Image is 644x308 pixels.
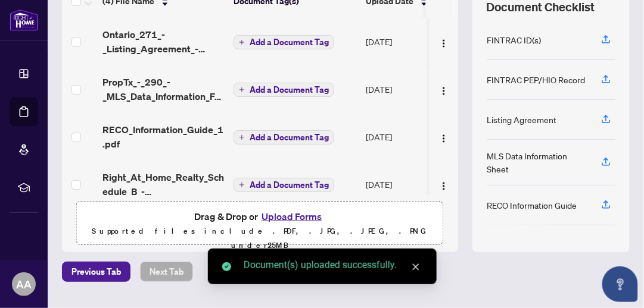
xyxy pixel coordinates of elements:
button: Add a Document Tag [234,82,334,98]
span: plus [239,87,245,93]
button: Next Tab [140,262,193,282]
span: Ontario_271_-_Listing_Agreement_-_Seller_Designated_Representation_Agreement_.pdf [102,27,224,56]
span: plus [239,134,245,140]
button: Add a Document Tag [234,130,334,144]
button: Logo [434,175,453,194]
div: Listing Agreement [487,113,556,126]
img: Logo [439,134,449,143]
span: Add a Document Tag [250,38,329,46]
span: Drag & Drop orUpload FormsSupported files include .PDF, .JPG, .JPEG, .PNG under25MB [77,202,443,260]
td: [DATE] [361,113,442,161]
span: Add a Document Tag [250,181,329,189]
img: Logo [439,86,449,96]
span: check-circle [222,262,231,271]
img: logo [10,9,38,31]
button: Add a Document Tag [234,34,334,50]
img: Logo [439,39,449,48]
span: plus [239,182,245,188]
td: [DATE] [361,161,442,208]
button: Logo [434,127,453,146]
p: Supported files include .PDF, .JPG, .JPEG, .PNG under 25 MB [84,224,436,253]
button: Open asap [602,266,638,302]
span: close [412,263,420,271]
a: Close [409,260,422,274]
button: Add a Document Tag [234,35,334,49]
td: [DATE] [361,18,442,65]
span: Previous Tab [71,262,121,281]
td: [DATE] [361,65,442,113]
button: Add a Document Tag [234,177,334,193]
div: MLS Data Information Sheet [487,149,587,175]
span: AA [16,276,32,293]
span: PropTx_-_290_-_MLS_Data_Information_Form_-_Freehold_-_Sale_1.pdf [102,75,224,103]
div: FINTRAC ID(s) [487,33,541,46]
span: RECO_Information_Guide_1.pdf [102,122,224,151]
img: Logo [439,181,449,191]
button: Upload Forms [258,209,325,224]
span: Right_At_Home_Realty_Schedule_B_-_Agreement_of_Purchase_and_Sale.pdf [102,170,224,199]
span: Drag & Drop or [194,209,325,224]
button: Logo [434,32,453,51]
button: Add a Document Tag [234,130,334,145]
button: Logo [434,80,453,99]
span: Add a Document Tag [250,86,329,94]
span: Add a Document Tag [250,133,329,142]
div: RECO Information Guide [487,199,577,212]
div: FINTRAC PEP/HIO Record [487,73,585,86]
button: Previous Tab [62,262,130,282]
span: plus [239,39,245,45]
div: Document(s) uploaded successfully. [244,258,422,272]
button: Add a Document Tag [234,83,334,97]
button: Add a Document Tag [234,178,334,192]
